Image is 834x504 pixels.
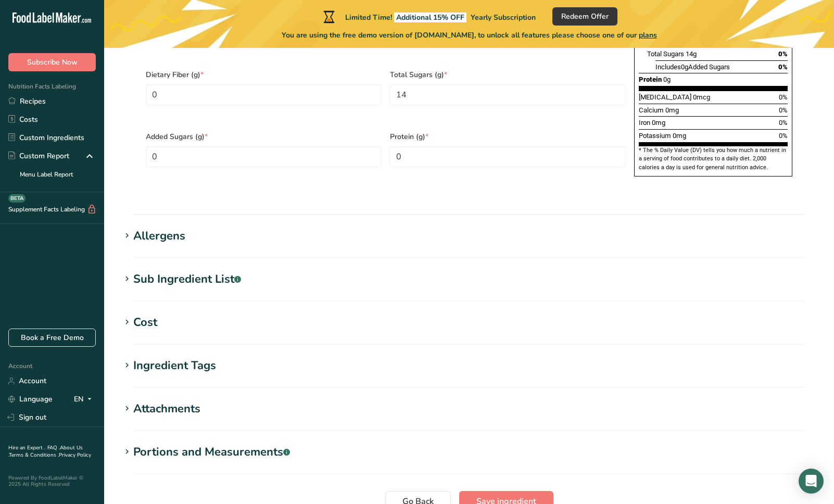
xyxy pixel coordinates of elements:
div: Portions and Measurements [133,444,290,461]
span: 0% [779,132,788,140]
span: Additional 15% OFF [394,12,466,22]
span: Added Sugars (g) [146,131,382,142]
div: Attachments [133,400,200,418]
div: EN [74,393,96,406]
a: Privacy Policy [59,451,91,459]
span: Iron [639,119,650,127]
span: Dietary Fiber (g) [146,69,382,80]
span: Includes Added Sugars [655,63,730,71]
span: 0mg [652,119,665,127]
section: * The % Daily Value (DV) tells you how much a nutrient in a serving of food contributes to a dail... [639,146,788,172]
div: Limited Time! [321,10,536,23]
div: Ingredient Tags [133,357,216,374]
span: Total Sugars [647,50,684,58]
span: 0% [778,63,788,71]
span: 0% [779,119,788,127]
div: Sub Ingredient List [133,271,241,288]
span: 0% [778,50,788,58]
span: Potassium [639,132,671,140]
span: 14g [686,50,697,58]
div: BETA [8,194,26,203]
a: About Us . [8,444,83,459]
span: 0mcg [693,93,710,101]
span: 0g [681,63,688,71]
span: Yearly Subscription [471,12,536,22]
a: Hire an Expert . [8,444,45,451]
span: You are using the free demo version of [DOMAIN_NAME], to unlock all features please choose one of... [282,30,657,41]
span: 0mg [665,106,679,114]
a: Language [8,390,53,408]
div: Powered By FoodLabelMaker © 2025 All Rights Reserved [8,475,96,487]
span: 0% [779,93,788,101]
span: 0% [779,106,788,114]
span: Subscribe Now [27,57,78,68]
div: Custom Report [8,150,69,161]
span: Protein [639,75,662,83]
span: Calcium [639,106,664,114]
span: plans [639,30,657,40]
span: Redeem Offer [561,11,609,22]
button: Redeem Offer [552,7,617,26]
span: 0mg [673,132,686,140]
span: Total Sugars (g) [390,69,626,80]
div: Cost [133,314,157,331]
div: Allergens [133,228,185,245]
button: Subscribe Now [8,53,96,71]
a: FAQ . [47,444,60,451]
span: Protein (g) [390,131,626,142]
div: Open Intercom Messenger [799,469,824,494]
a: Book a Free Demo [8,329,96,347]
span: [MEDICAL_DATA] [639,93,691,101]
a: Terms & Conditions . [9,451,59,459]
span: 0g [663,75,671,83]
